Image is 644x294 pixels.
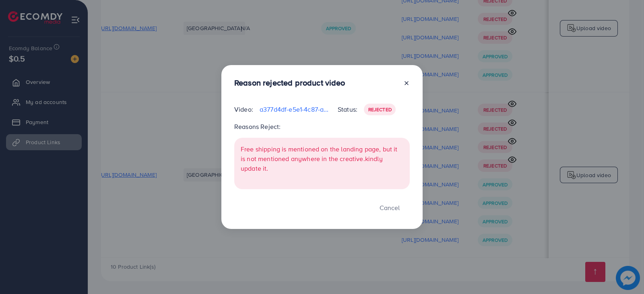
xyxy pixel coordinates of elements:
span: Rejected [368,106,392,113]
button: Cancel [369,199,410,216]
p: Status: [338,104,357,114]
p: Reasons Reject: [234,122,410,131]
p: Free shipping is mentioned on the landing page, but it is not mentioned anywhere in the creative.... [241,144,403,173]
h3: Reason rejected product video [234,78,345,88]
p: Video: [234,104,253,114]
p: a377d4df-e5e1-4c87-a7ab-3342c6196682-1760027641771.mp4 [260,104,331,114]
